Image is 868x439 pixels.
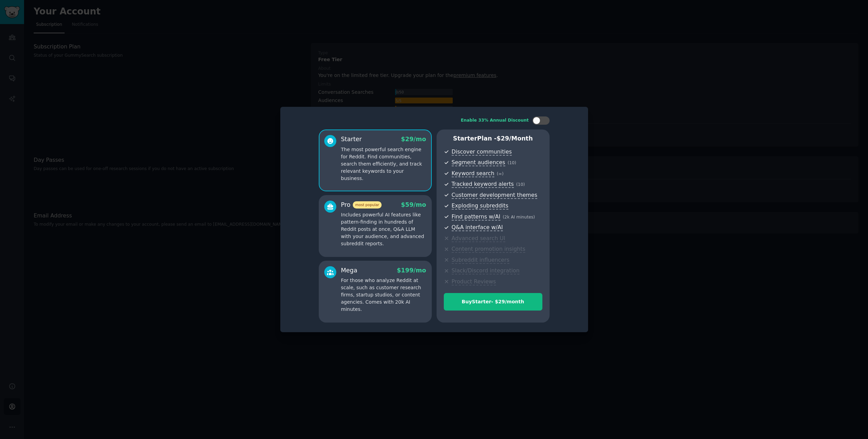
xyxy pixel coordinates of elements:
span: Find patterns w/AI [452,213,500,221]
span: Segment audiences [452,159,505,166]
span: $ 199 /mo [397,267,426,274]
button: BuyStarter- $29/month [444,293,542,311]
span: ( ∞ ) [497,171,504,176]
span: Discover communities [452,148,512,156]
span: Advanced search UI [452,235,505,242]
div: Starter [341,135,362,144]
p: Starter Plan - [444,134,542,143]
div: Buy Starter - $ 29 /month [444,298,542,305]
span: Customer development themes [452,192,538,199]
span: Subreddit influencers [452,257,509,264]
span: Exploding subreddits [452,202,508,210]
span: Slack/Discord integration [452,267,520,274]
span: Q&A interface w/AI [452,224,503,231]
span: Keyword search [452,170,495,177]
span: ( 10 ) [516,182,525,187]
span: $ 59 /mo [401,201,426,208]
span: Content promotion insights [452,246,526,253]
p: The most powerful search engine for Reddit. Find communities, search them efficiently, and track ... [341,146,426,182]
div: Enable 33% Annual Discount [461,117,529,124]
span: Tracked keyword alerts [452,181,514,188]
span: most popular [353,201,382,209]
span: $ 29 /month [497,135,533,142]
span: Product Reviews [452,278,496,285]
p: Includes powerful AI features like pattern-finding in hundreds of Reddit posts at once, Q&A LLM w... [341,211,426,247]
span: ( 10 ) [508,160,516,165]
p: For those who analyze Reddit at scale, such as customer research firms, startup studios, or conte... [341,277,426,313]
div: Mega [341,266,358,275]
span: $ 29 /mo [401,136,426,143]
span: ( 2k AI minutes ) [503,215,535,219]
div: Pro [341,201,382,209]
